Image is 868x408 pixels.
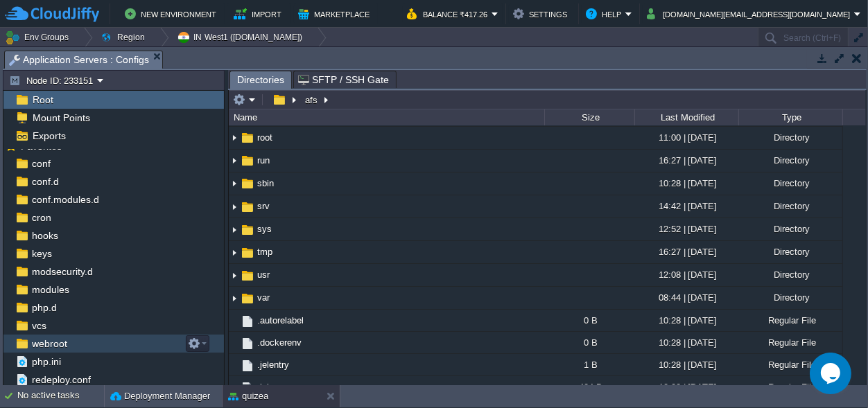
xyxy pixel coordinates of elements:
[634,172,738,194] div: 10:28 | [DATE]
[29,193,101,206] a: conf.modules.d
[255,337,304,348] a: .dockerenv
[634,376,738,398] div: 10:28 | [DATE]
[30,112,92,124] a: Mount Points
[240,358,255,373] img: AMDAwAAAACH5BAEAAAAALAAAAAABAAEAAAICRAEAOw==
[298,6,374,22] button: Marketplace
[255,154,272,166] a: run
[29,337,69,350] a: webroot
[240,176,255,191] img: AMDAwAAAACH5BAEAAAAALAAAAAABAAEAAAICRAEAOw==
[255,132,275,143] a: root
[9,74,97,87] button: Node ID: 233151
[544,354,634,375] div: 1 B
[240,291,255,306] img: AMDAwAAAACH5BAEAAAAALAAAAAABAAEAAAICRAEAOw==
[29,283,71,296] a: modules
[240,314,255,329] img: AMDAwAAAACH5BAEAAAAALAAAAAABAAEAAAICRAEAOw==
[29,301,59,314] a: php.d
[634,332,738,353] div: 10:28 | [DATE]
[229,242,240,263] img: AMDAwAAAACH5BAEAAAAALAAAAAABAAEAAAICRAEAOw==
[255,314,306,326] a: .autorelabel
[738,264,842,285] div: Directory
[240,336,255,351] img: AMDAwAAAACH5BAEAAAAALAAAAAABAAEAAAICRAEAOw==
[229,332,240,353] img: AMDAwAAAACH5BAEAAAAALAAAAAABAAEAAAICRAEAOw==
[30,94,55,106] a: Root
[255,292,272,303] a: var
[29,229,60,242] span: hooks
[544,310,634,331] div: 0 B
[255,381,286,393] span: .jelenv
[101,28,150,47] button: Region
[240,153,255,168] img: AMDAwAAAACH5BAEAAAAALAAAAAABAAEAAAICRAEAOw==
[18,141,64,152] a: Favorites
[240,130,255,145] img: AMDAwAAAACH5BAEAAAAALAAAAAABAAEAAAICRAEAOw==
[237,71,284,89] span: Directories
[298,71,389,88] span: SFTP / SSH Gate
[29,211,53,224] a: cron
[30,130,68,142] a: Exports
[738,241,842,263] div: Directory
[740,109,842,125] div: Type
[546,109,634,125] div: Size
[229,90,866,109] input: Click to enter the path
[125,6,220,22] button: New Environment
[636,109,738,125] div: Last Modified
[634,264,738,285] div: 12:08 | [DATE]
[29,355,63,368] a: php.ini
[738,195,842,217] div: Directory
[634,287,738,308] div: 08:44 | [DATE]
[229,354,240,375] img: AMDAwAAAACH5BAEAAAAALAAAAAABAAEAAAICRAEAOw==
[240,199,255,215] img: AMDAwAAAACH5BAEAAAAALAAAAAABAAEAAAICRAEAOw==
[229,265,240,286] img: AMDAwAAAACH5BAEAAAAALAAAAAABAAEAAAICRAEAOw==
[29,247,54,260] a: keys
[513,6,571,22] button: Settings
[5,28,73,47] button: Env Groups
[255,223,274,235] a: sys
[634,310,738,331] div: 10:28 | [DATE]
[240,268,255,283] img: AMDAwAAAACH5BAEAAAAALAAAAAABAAEAAAICRAEAOw==
[229,127,240,149] img: AMDAwAAAACH5BAEAAAAALAAAAAABAAEAAAICRAEAOw==
[230,109,544,125] div: Name
[29,175,61,188] a: conf.d
[634,127,738,148] div: 11:00 | [DATE]
[544,332,634,353] div: 0 B
[234,6,286,22] button: Import
[255,269,272,281] span: usr
[229,219,240,240] img: AMDAwAAAACH5BAEAAAAALAAAAAABAAEAAAICRAEAOw==
[255,177,276,189] a: sbin
[738,150,842,171] div: Directory
[738,376,842,398] div: Regular File
[255,246,275,258] a: tmp
[255,200,272,212] span: srv
[647,6,854,22] button: [DOMAIN_NAME][EMAIL_ADDRESS][DOMAIN_NAME]
[29,265,95,278] a: modsecurity.d
[17,385,104,407] div: No active tasks
[29,157,53,170] a: conf
[738,172,842,194] div: Directory
[229,310,240,331] img: AMDAwAAAACH5BAEAAAAALAAAAAABAAEAAAICRAEAOw==
[407,6,492,22] button: Balance ₹417.26
[29,373,93,386] span: redeploy.conf
[738,127,842,148] div: Directory
[810,353,854,394] iframe: chat widget
[634,241,738,263] div: 16:27 | [DATE]
[586,6,625,22] button: Help
[177,28,307,47] button: IN West1 ([DOMAIN_NAME])
[5,6,99,23] img: CloudJiffy
[229,150,240,172] img: AMDAwAAAACH5BAEAAAAALAAAAAABAAEAAAICRAEAOw==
